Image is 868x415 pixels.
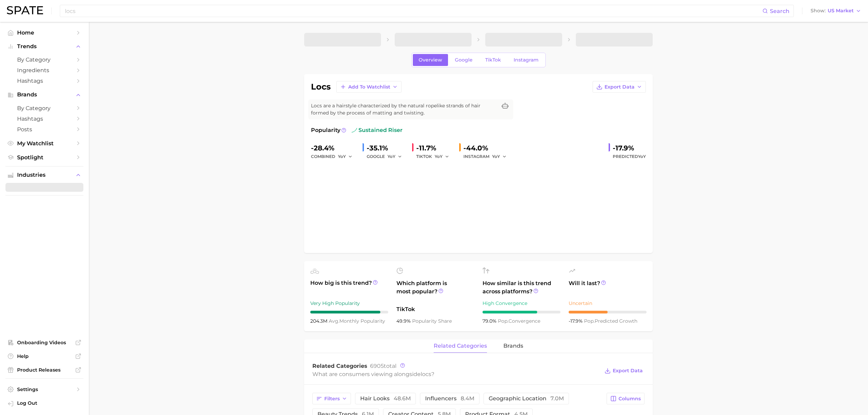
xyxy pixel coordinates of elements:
span: Spotlight [17,154,72,161]
span: 204.3m [310,318,329,324]
span: Filters [324,396,340,402]
button: Industries [5,170,83,180]
span: Google [455,57,473,63]
button: YoY [492,152,507,161]
span: 49.9% [396,318,412,324]
span: sustained riser [352,126,403,134]
div: -11.7% [416,143,454,153]
input: Search here for a brand, industry, or ingredient [64,5,762,17]
span: Popularity [311,126,340,134]
span: YoY [435,153,443,159]
span: monthly popularity [329,318,385,324]
div: -44.0% [463,143,511,153]
div: INSTAGRAM [463,152,511,161]
span: locs [421,371,431,377]
h1: locs [311,83,331,91]
span: Predicted [613,152,646,161]
span: convergence [498,318,540,324]
div: -35.1% [367,143,407,153]
span: Log Out [17,400,78,406]
span: Show [811,9,826,13]
span: influencers [425,396,474,401]
a: Help [5,351,83,361]
span: 48.6m [394,395,411,402]
span: Columns [619,396,641,402]
span: related categories [434,343,487,349]
span: Related Categories [312,363,367,369]
span: -17.9% [569,318,584,324]
div: 9 / 10 [310,311,388,313]
span: 8.4m [461,395,474,402]
span: Which platform is most popular? [396,279,474,302]
a: Spotlight [5,152,83,163]
abbr: popularity index [584,318,595,324]
a: Instagram [508,54,544,66]
span: predicted growth [584,318,637,324]
a: Overview [413,54,448,66]
span: US Market [828,9,854,13]
span: popularity share [412,318,452,324]
span: Industries [17,172,72,178]
div: GOOGLE [367,152,407,161]
a: Settings [5,384,83,394]
div: High Convergence [483,299,560,307]
abbr: average [329,318,339,324]
abbr: popularity index [498,318,508,324]
button: Export Data [603,366,645,376]
button: Trends [5,41,83,52]
div: TIKTOK [416,152,454,161]
button: Filters [312,393,351,404]
span: by Category [17,56,72,63]
span: Hashtags [17,116,72,122]
a: Product Releases [5,365,83,375]
span: geographic location [489,396,564,401]
span: Export Data [613,368,643,374]
span: Will it last? [569,279,647,296]
span: by Category [17,105,72,111]
span: Hashtags [17,78,72,84]
span: Export Data [605,84,635,90]
span: How big is this trend? [310,279,388,296]
span: Settings [17,386,72,392]
span: Locs are a hairstyle characterized by the natural ropelike strands of hair formed by the process ... [311,102,497,117]
span: Product Releases [17,367,72,373]
span: Ingredients [17,67,72,73]
div: 5 / 10 [569,311,647,313]
a: Hashtags [5,76,83,86]
a: Posts [5,124,83,135]
span: brands [503,343,523,349]
span: Search [770,8,789,14]
span: YoY [638,154,646,159]
div: Very High Popularity [310,299,388,307]
a: by Category [5,54,83,65]
div: -28.4% [311,143,357,153]
span: Brands [17,92,72,98]
a: TikTok [479,54,507,66]
a: My Watchlist [5,138,83,149]
button: Add to Watchlist [336,81,402,93]
div: 7 / 10 [483,311,560,313]
a: Hashtags [5,113,83,124]
button: ShowUS Market [809,6,863,15]
span: YoY [388,153,395,159]
button: Columns [607,393,645,404]
span: Add to Watchlist [348,84,390,90]
button: YoY [338,152,353,161]
div: Uncertain [569,299,647,307]
a: Google [449,54,478,66]
div: -17.9% [613,143,646,153]
button: YoY [388,152,402,161]
span: 7.0m [551,395,564,402]
span: Posts [17,126,72,133]
a: by Category [5,103,83,113]
span: My Watchlist [17,140,72,147]
span: Onboarding Videos [17,339,72,346]
span: 79.0% [483,318,498,324]
div: combined [311,152,357,161]
img: SPATE [7,6,43,14]
span: How similar is this trend across platforms? [483,279,560,296]
span: YoY [338,153,346,159]
span: TikTok [396,305,474,313]
button: YoY [435,152,449,161]
div: What are consumers viewing alongside ? [312,370,599,379]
